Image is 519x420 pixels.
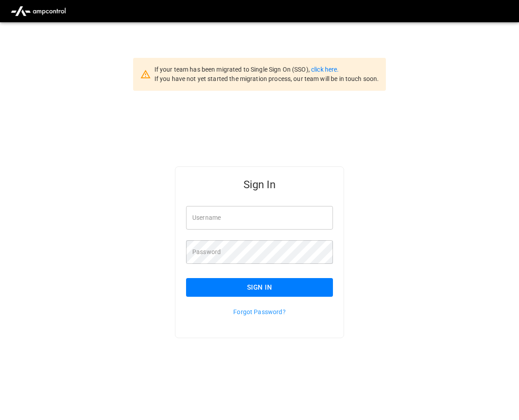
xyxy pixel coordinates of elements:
[186,178,333,192] h5: Sign In
[186,278,333,297] button: Sign In
[154,75,379,82] span: If you have not yet started the migration process, our team will be in touch soon.
[186,307,333,316] p: Forgot Password?
[7,3,69,20] img: ampcontrol.io logo
[154,66,311,73] span: If your team has been migrated to Single Sign On (SSO),
[311,66,339,73] a: click here.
